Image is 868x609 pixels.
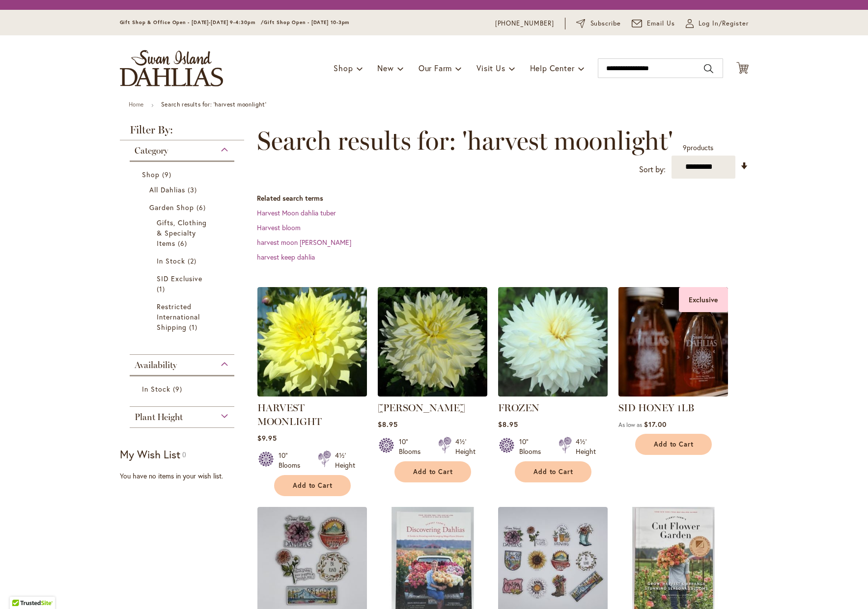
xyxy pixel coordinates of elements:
span: Restricted International Shipping [157,302,200,332]
a: FROZEN [498,402,539,414]
img: Frozen [498,287,608,397]
span: Visit Us [476,63,505,73]
span: 6 [196,202,208,212]
span: Gift Shop & Office Open - [DATE]-[DATE] 9-4:30pm / [120,19,264,26]
div: 10" Blooms [519,437,547,456]
a: All Dahlias [149,185,218,195]
a: [PHONE_NUMBER] [495,19,555,28]
span: Add to Cart [293,481,333,490]
a: Garden Shop [149,202,218,212]
span: Availability [135,360,177,371]
button: Add to Cart [515,461,591,482]
span: 9 [683,143,687,152]
span: $8.95 [498,420,518,429]
span: As low as [618,421,642,428]
a: In Stock 9 [142,384,225,394]
span: Email Us [647,19,675,28]
span: 9 [173,384,185,394]
span: Add to Cart [533,468,574,476]
span: New [377,63,393,73]
span: Subscribe [590,19,621,28]
span: $17.00 [644,420,667,429]
a: Frozen [498,389,608,398]
a: Shop [142,169,225,180]
button: Add to Cart [274,475,351,496]
span: In Stock [142,384,170,394]
a: harvest moon [PERSON_NAME] [257,238,351,247]
img: Harvest Moonlight [257,287,367,397]
a: Harvest Moon dahlia tuber [257,208,336,217]
div: 4½' Height [576,437,596,456]
span: 2 [188,256,199,266]
strong: Search results for: 'harvest moonlight' [161,101,266,108]
a: Harvest Moonlight [257,389,367,398]
dt: Related search terms [257,193,749,203]
a: In Stock [157,256,210,266]
span: $9.95 [257,433,277,443]
span: In Stock [157,256,185,265]
a: store logo [120,50,223,86]
div: 4½' Height [335,450,355,470]
span: Log In/Register [699,19,749,28]
a: Restricted International Shipping [157,301,210,332]
span: SID Exclusive [157,274,203,283]
a: Harvest bloom [257,223,301,232]
img: La Luna [378,287,487,397]
span: Add to Cart [413,468,453,476]
span: Shop [334,63,353,73]
img: SID HONEY 1LB [618,287,728,397]
span: 6 [178,238,190,248]
div: 4½' Height [455,437,476,456]
span: Shop [142,170,160,179]
span: Our Farm [419,63,452,73]
a: Home [129,101,144,108]
strong: My Wish List [120,447,180,461]
span: 1 [189,322,200,332]
a: La Luna [378,389,487,398]
div: 10" Blooms [399,437,426,456]
p: products [683,140,713,156]
span: Garden Shop [149,203,195,212]
span: 9 [162,169,174,180]
a: SID HONEY 1LB [618,402,694,414]
a: SID Exclusive [157,273,210,294]
button: Add to Cart [635,434,712,455]
a: SID HONEY 1LB Exclusive [618,389,728,398]
span: Plant Height [135,412,183,423]
a: Subscribe [576,19,621,28]
span: Help Center [530,63,575,73]
button: Add to Cart [394,461,471,482]
div: You have no items in your wish list. [120,471,251,481]
span: Category [135,145,168,156]
span: Search results for: 'harvest moonlight' [257,126,673,156]
span: Gift Shop Open - [DATE] 10-3pm [264,19,349,26]
span: All Dahlias [149,185,186,194]
span: $8.95 [378,420,398,429]
a: Log In/Register [686,19,749,28]
span: 3 [188,185,199,195]
a: [PERSON_NAME] [378,402,465,414]
span: Gifts, Clothing & Specialty Items [157,218,207,248]
label: Sort by: [639,160,666,179]
span: Add to Cart [654,440,694,449]
a: HARVEST MOONLIGHT [257,402,322,427]
span: 1 [157,284,168,294]
div: Exclusive [679,287,728,312]
a: harvest keep dahlia [257,252,315,262]
div: 10" Blooms [279,450,306,470]
a: Email Us [632,19,675,28]
a: Gifts, Clothing &amp; Specialty Items [157,217,210,248]
strong: Filter By: [120,125,245,140]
